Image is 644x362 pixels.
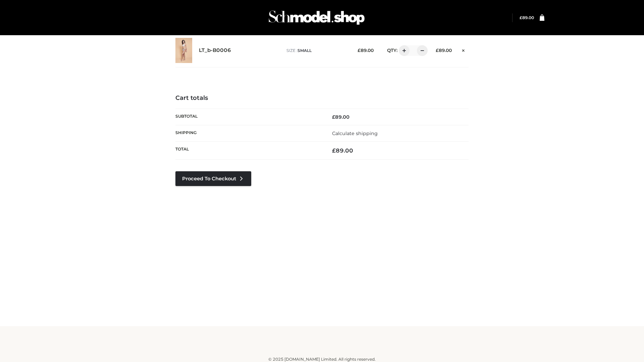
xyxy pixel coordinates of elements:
img: Schmodel Admin 964 [266,4,367,31]
bdi: 89.00 [332,114,350,120]
span: £ [436,48,439,53]
bdi: 89.00 [332,147,353,154]
bdi: 89.00 [358,48,374,53]
div: QTY: [380,45,425,56]
bdi: 89.00 [520,15,534,20]
a: LT_b-B0006 [199,47,231,54]
h4: Cart totals [175,95,469,102]
a: £89.00 [520,15,534,20]
span: £ [520,15,522,20]
a: Remove this item [459,45,469,54]
span: £ [358,48,361,53]
p: size : [286,48,347,54]
bdi: 89.00 [436,48,452,53]
th: Subtotal [175,109,322,125]
span: £ [332,114,335,120]
span: SMALL [298,48,312,53]
th: Total [175,142,322,160]
a: Calculate shipping [332,130,378,136]
a: Proceed to Checkout [175,171,251,186]
th: Shipping [175,125,322,141]
span: £ [332,147,336,154]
